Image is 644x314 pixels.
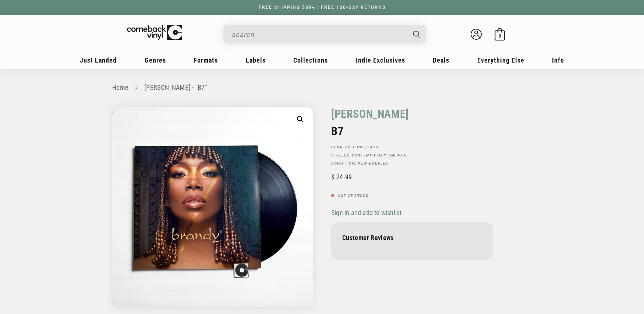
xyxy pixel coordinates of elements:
a: Contemporary R&B [352,153,396,157]
span: Sign in and add to wishlist [331,209,401,216]
a: FREE SHIPPING $89+ | FREE 100-DAY RETURNS [251,5,393,10]
a: [PERSON_NAME] - "B7" [144,84,207,91]
a: [PERSON_NAME] [331,107,409,121]
a: Funk / Soul [353,145,379,149]
p: GENRE(S): [331,145,493,149]
p: STYLE(S): , [331,153,493,158]
span: Info [552,56,564,64]
nav: breadcrumbs [112,82,532,93]
span: Collections [293,56,328,64]
p: Condition: New & Sealed [331,161,493,166]
span: Genres [145,56,166,64]
input: search [231,27,406,42]
span: 24.99 [331,173,352,181]
span: Deals [433,56,449,64]
p: Customer Reviews [342,234,482,241]
span: 0 [499,33,501,39]
span: $ [331,173,335,181]
span: Labels [246,56,266,64]
h2: B7 [331,125,493,138]
span: Indie Exclusives [356,56,405,64]
a: Home [112,84,128,91]
span: Formats [194,56,218,64]
div: Search [223,25,426,43]
a: Soul [397,153,408,157]
button: Sign in and add to wishlist [331,208,404,217]
span: Just Landed [80,56,117,64]
p: Out of stock [331,194,493,198]
span: Everything Else [477,56,524,64]
button: Search [407,25,427,43]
